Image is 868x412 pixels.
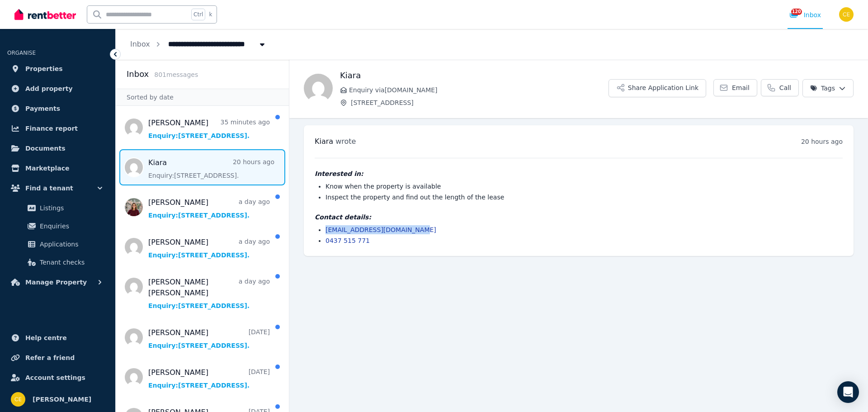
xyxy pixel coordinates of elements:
span: 801 message s [154,71,198,78]
li: Inspect the property and find out the length of the lease [325,193,843,202]
span: Manage Property [25,277,87,288]
span: ORGANISE [7,50,36,56]
a: 0437 515 771 [325,237,370,244]
a: [PERSON_NAME]a day agoEnquiry:[STREET_ADDRESS]. [148,237,270,260]
span: [PERSON_NAME] [33,394,91,405]
span: Payments [25,103,60,114]
h1: Kiara [340,69,609,82]
span: Call [779,83,791,92]
a: Finance report [7,119,108,137]
a: Refer a friend [7,349,108,367]
time: 20 hours ago [801,138,843,145]
a: [PERSON_NAME] [PERSON_NAME]a day agoEnquiry:[STREET_ADDRESS]. [148,277,270,310]
a: [PERSON_NAME]35 minutes agoEnquiry:[STREET_ADDRESS]. [148,118,270,140]
span: Enquiries [40,221,101,232]
span: Ctrl [191,9,205,20]
span: Listings [40,203,101,213]
span: Find a tenant [25,183,73,194]
img: Chris Ellsmore [839,7,854,22]
a: [PERSON_NAME][DATE]Enquiry:[STREET_ADDRESS]. [148,327,270,350]
span: 11207 [791,9,802,15]
span: Marketplace [25,163,69,174]
span: Applications [40,239,101,250]
span: Account settings [25,372,85,383]
span: Refer a friend [25,352,75,363]
a: Add property [7,80,108,98]
a: Kiara20 hours agoEnquiry:[STREET_ADDRESS]. [148,157,274,180]
nav: Breadcrumb [116,29,281,60]
span: Finance report [25,123,78,134]
a: Help centre [7,329,108,347]
span: Help centre [25,332,67,343]
a: Inbox [130,40,150,48]
h4: Interested in: [315,169,843,178]
span: wrote [335,137,356,146]
span: Documents [25,143,66,154]
span: Tenant checks [40,257,101,268]
span: Enquiry via [DOMAIN_NAME] [349,85,609,95]
a: Payments [7,99,108,118]
h2: Inbox [127,68,149,81]
span: Tags [810,84,835,93]
span: Add property [25,83,73,94]
a: Listings [11,199,104,217]
a: Documents [7,139,108,157]
h4: Contact details: [315,213,843,222]
span: [STREET_ADDRESS] [351,98,609,107]
a: [EMAIL_ADDRESS][DOMAIN_NAME] [325,226,436,233]
img: Kiara [304,74,333,103]
a: Properties [7,60,108,78]
a: Enquiries [11,217,104,235]
a: [PERSON_NAME]a day agoEnquiry:[STREET_ADDRESS]. [148,197,270,220]
span: Properties [25,63,63,74]
a: Account settings [7,369,108,387]
img: Chris Ellsmore [11,392,25,407]
a: Marketplace [7,159,108,177]
button: Tags [802,79,854,97]
span: Kiara [315,137,333,146]
div: Sorted by date [116,89,289,106]
a: Applications [11,235,104,253]
img: RentBetter [14,8,76,21]
button: Manage Property [7,273,108,291]
button: Share Application Link [609,79,706,97]
div: Open Intercom Messenger [837,381,859,403]
a: Call [761,79,799,96]
span: Email [732,83,750,92]
button: Find a tenant [7,179,108,197]
li: Know when the property is available [325,182,843,191]
span: k [209,11,212,18]
a: [PERSON_NAME][DATE]Enquiry:[STREET_ADDRESS]. [148,367,270,390]
div: Inbox [789,10,821,19]
a: Email [713,79,757,96]
a: Tenant checks [11,253,104,271]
